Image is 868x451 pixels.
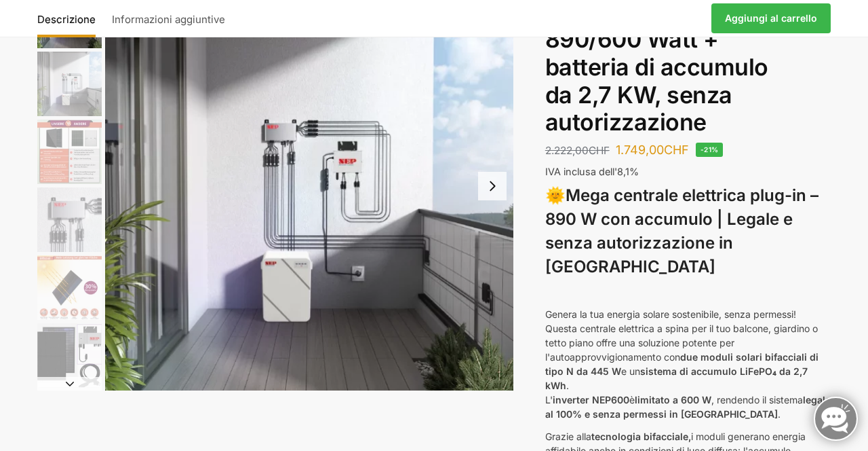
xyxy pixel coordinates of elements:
li: 4 / 12 [34,185,102,253]
font: Grazie alla [545,431,591,442]
a: Informazioni aggiuntive [105,2,232,35]
font: e un [621,365,640,377]
font: 1.749,00 [616,143,664,157]
font: Genera la tua energia solare sostenibile, senza permessi! [545,308,796,320]
font: inverter NEP600 [553,394,629,405]
button: Diapositiva successiva [37,377,102,391]
font: Informazioni aggiuntive [112,13,225,26]
font: sistema di accumulo LiFePO₄ da 2,7 kWh [545,365,808,391]
font: 🌞 [545,185,566,205]
li: 5 / 12 [34,253,102,321]
li: 3 / 12 [34,118,102,185]
font: CHF [589,144,610,157]
font: 2.222,00 [545,144,589,157]
font: , rendendo il sistema [711,394,803,405]
font: Descrizione [37,13,96,26]
button: Next slide [478,172,507,200]
img: Bificial 30% di potenza in più [37,255,102,320]
font: tecnologia bifacciale, [591,431,691,442]
font: due moduli solari bifacciali di tipo N da 445 W [545,351,818,377]
img: Centrale elettrica da balcone 860 [37,323,102,388]
font: è [629,394,635,405]
a: Aggiungi al carrello [711,3,831,33]
li: 2 / 12 [34,50,102,118]
font: Mega centrale elettrica plug-in – 890 W con accumulo | Legale e senza autorizzazione in [GEOGRAPH... [545,185,818,276]
a: Descrizione [37,2,102,35]
font: Aggiungi al carrello [725,12,817,24]
img: Bificial rispetto ai moduli economici [37,120,102,184]
font: IVA inclusa dell'8,1% [545,166,639,177]
font: L' [545,394,553,405]
font: . [778,408,781,420]
font: Questa centrale elettrica a spina per il tuo balcone, giardino o tetto piano offre una soluzione ... [545,323,818,363]
font: legale al 100% e senza permessi in [GEOGRAPHIC_DATA] [545,394,831,420]
img: BDS1000 [37,187,102,252]
font: . [566,380,569,391]
img: Centrale elettrica da balcone con accumulo da 2,7 kW [37,52,102,116]
font: -21% [701,145,719,154]
font: limitato a 600 W [635,394,711,405]
li: 6 / 12 [34,321,102,389]
font: CHF [664,143,689,157]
